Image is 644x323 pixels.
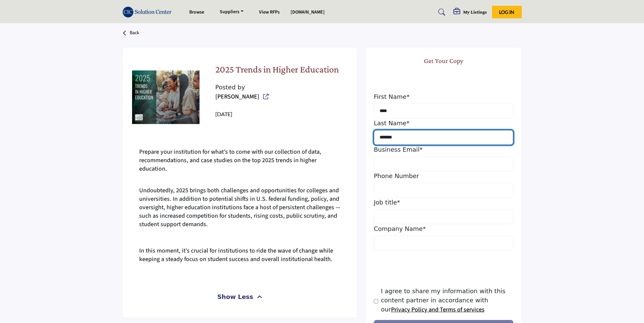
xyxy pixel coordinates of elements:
h5: My Listings [463,9,487,15]
p: In this moment, it’s crucial for institutions to ride the wave of change while keeping a steady f... [139,246,341,263]
button: Log In [492,6,522,18]
div: My Listings [453,8,487,16]
label: Phone Number [374,171,419,180]
p: Undoubtedly, 2025 brings both challenges and opportunities for colleges and universities. In addi... [139,178,341,229]
a: [PERSON_NAME] [215,92,259,101]
label: First Name* [374,92,410,101]
input: Phone Number [374,183,513,198]
label: Job title* [374,198,400,207]
span: [DATE] [215,111,232,117]
span: Show Less [217,292,253,301]
label: I agree to share my information with this content partner in accordance with our [381,286,513,314]
a: Suppliers [215,7,248,17]
a: [DOMAIN_NAME] [291,9,325,16]
div: Posted by [215,83,279,118]
a: Search [432,7,450,18]
label: Last Name* [374,119,409,128]
a: View RFPs [259,9,280,16]
img: No Feature content logo [132,64,200,131]
h2: Get Your Copy [374,56,513,66]
label: Business Email* [374,145,423,154]
input: Job Title [374,209,513,224]
p: Back [130,27,139,39]
img: site Logo [123,6,175,18]
input: Last Name [374,130,513,145]
a: Browse [189,9,204,16]
span: Log In [499,9,514,15]
label: Company Name* [374,224,426,233]
input: First Name [374,104,513,119]
input: Agree Terms & Conditions [374,299,378,304]
input: Company Name [374,236,513,251]
p: Prepare your institution for what’s to come with our collection of data, recommendations, and cas... [139,148,341,173]
input: Business Email [374,156,513,171]
h2: 2025 Trends in Higher Education [215,64,339,78]
b: Redirect to company listing - hanover-research [215,92,259,101]
a: Privacy Policy and Terms of services [391,305,485,314]
iframe: reCAPTCHA [374,253,477,279]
